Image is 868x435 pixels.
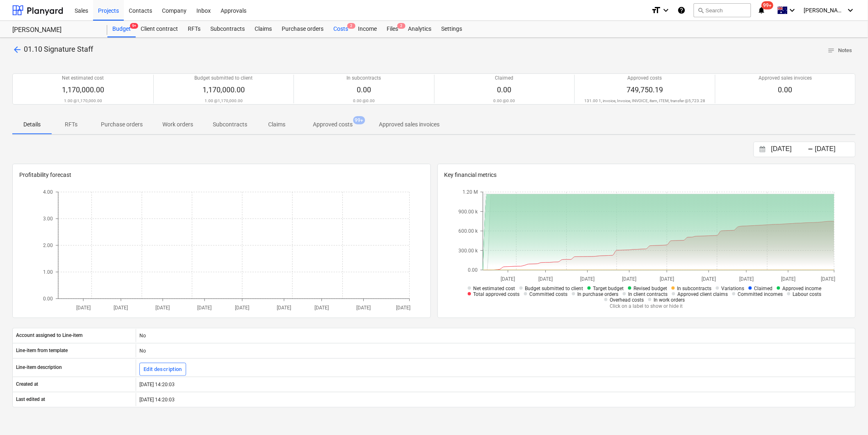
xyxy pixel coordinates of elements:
p: Details [22,120,42,129]
p: Claimed [495,75,514,82]
span: In work orders [654,297,685,303]
p: Claims [267,120,287,129]
button: Search [694,3,751,17]
span: 1,170,000.00 [203,85,245,94]
tspan: [DATE] [76,305,91,311]
div: Chat Widget [827,396,868,435]
div: - [808,147,813,152]
tspan: [DATE] [235,305,249,311]
p: 131.00 1, invoice, Invoice, INVOICE, item, ITEM, transfer @ 5,723.28 [584,98,705,103]
span: Approved income [782,286,821,291]
a: Costs2 [328,21,353,37]
span: Committed costs [529,291,567,297]
a: Budget9+ [107,21,136,37]
span: 01.10 Signature Staff [24,45,93,53]
span: Total approved costs [473,291,519,297]
a: Settings [436,21,467,37]
p: Profitability forecast [19,171,424,179]
div: [DATE] 14:20:03 [136,393,855,406]
span: 99+ [762,1,774,9]
i: keyboard_arrow_down [788,5,797,15]
div: [PERSON_NAME] [12,26,98,34]
span: In subcontracts [677,286,711,291]
i: keyboard_arrow_down [661,5,671,15]
span: In client contracts [628,291,668,297]
p: Line-item description [16,364,62,371]
a: RFTs [183,21,205,37]
p: Line-item from template [16,347,68,354]
span: arrow_back [12,45,22,55]
a: Claims [250,21,277,37]
tspan: [DATE] [197,305,212,311]
span: 0.00 [497,85,512,94]
tspan: [DATE] [277,305,291,311]
span: Target budget [593,286,624,291]
tspan: [DATE] [314,305,329,311]
div: Subcontracts [205,21,250,37]
i: notifications [758,5,766,15]
tspan: 2.00 [43,243,53,248]
span: Overhead costs [610,297,644,303]
span: Notes [828,46,852,55]
span: [PERSON_NAME] [804,7,845,14]
a: Income [353,21,382,37]
span: 2 [397,23,406,29]
p: Approved costs [313,120,353,129]
input: End Date [813,144,855,155]
tspan: [DATE] [114,305,128,311]
p: Net estimated cost [62,75,104,82]
p: Work orders [162,120,193,129]
tspan: [DATE] [660,277,674,282]
p: Last edited at [16,396,45,403]
p: Purchase orders [101,120,143,129]
a: Purchase orders [277,21,328,37]
span: In purchase orders [577,291,618,297]
tspan: 600.00 k [458,228,478,234]
p: 0.00 @ 0.00 [494,98,515,103]
p: Account assigned to Line-item [16,332,82,339]
p: Subcontracts [213,120,247,129]
div: Files [382,21,403,37]
span: 1,170,000.00 [62,85,104,94]
span: 0.00 [357,85,371,94]
a: Analytics [403,21,436,37]
i: format_size [651,5,661,15]
p: Approved costs [628,75,662,82]
div: No [136,344,855,357]
tspan: [DATE] [396,305,411,311]
span: 99+ [353,116,365,124]
a: Files2 [382,21,403,37]
span: search [697,7,704,14]
tspan: [DATE] [539,277,553,282]
tspan: [DATE] [622,277,637,282]
tspan: [DATE] [581,277,595,282]
a: Client contract [136,21,183,37]
p: RFTs [62,120,81,129]
span: Labour costs [793,291,821,297]
div: Budget [107,21,136,37]
tspan: [DATE] [501,277,515,282]
span: 749,750.19 [627,85,663,94]
span: 9+ [130,23,138,29]
button: Interact with the calendar and add the check-in date for your trip. [756,145,770,154]
div: Costs [328,21,353,37]
tspan: 300.00 k [458,248,478,254]
span: Net estimated cost [473,286,515,291]
span: Approved client claims [677,291,728,297]
div: [DATE] 14:20:03 [136,378,855,391]
i: keyboard_arrow_down [846,5,856,15]
tspan: 900.00 k [458,209,478,215]
p: 1.00 @ 1,170,000.00 [64,98,102,103]
tspan: [DATE] [781,277,796,282]
p: Approved sales invoices [759,75,812,82]
tspan: [DATE] [356,305,371,311]
p: Budget submitted to client [194,75,253,82]
i: Knowledge base [677,5,686,15]
span: Claimed [754,286,772,291]
div: No [136,329,855,342]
